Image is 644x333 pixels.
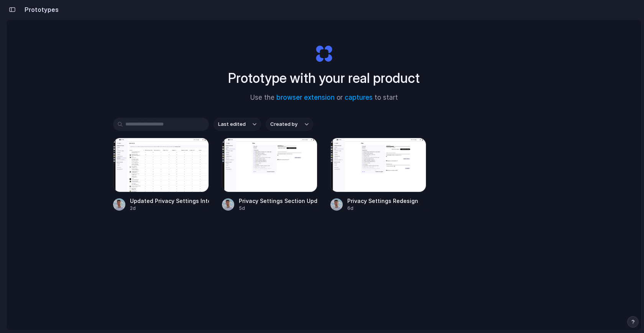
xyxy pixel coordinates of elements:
[250,93,398,103] span: Use the or to start
[270,120,297,128] span: Created by
[276,94,335,101] a: browser extension
[266,118,313,131] button: Created by
[239,197,318,205] div: Privacy Settings Section Update
[21,5,59,14] h2: Prototypes
[113,138,209,212] a: Updated Privacy Settings InterfaceUpdated Privacy Settings Interface2d
[330,138,426,212] a: Privacy Settings RedesignPrivacy Settings Redesign6d
[239,205,318,212] div: 5d
[130,205,209,212] div: 2d
[345,94,373,101] a: captures
[130,197,209,205] div: Updated Privacy Settings Interface
[222,138,318,212] a: Privacy Settings Section UpdatePrivacy Settings Section Update5d
[347,197,418,205] div: Privacy Settings Redesign
[218,120,246,128] span: Last edited
[347,205,418,212] div: 6d
[214,118,261,131] button: Last edited
[228,68,420,88] h1: Prototype with your real product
